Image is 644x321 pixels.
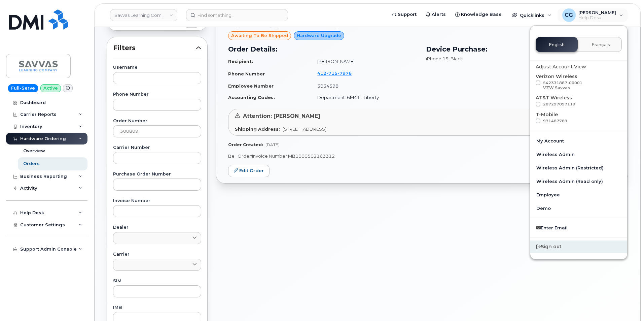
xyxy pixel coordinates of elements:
[426,44,616,54] h3: Device Purchase:
[113,225,201,230] label: Dealer
[113,279,201,283] label: SIM
[449,56,463,61] span: , Black
[228,153,616,159] p: Bell Order/Invoice Number MB1000502163312
[228,83,274,89] strong: Employee Number
[461,11,502,18] span: Knowledge Base
[113,172,201,176] label: Purchase Order Number
[235,126,280,132] strong: Shipping Address:
[283,126,326,132] span: [STREET_ADDRESS]
[326,70,337,76] span: 715
[387,8,421,21] a: Support
[592,42,610,47] span: Français
[311,92,418,103] td: Department: 6M41 - Liberty
[530,174,627,188] a: Wireless Admin (Read only)
[228,44,418,54] h3: Order Details:
[536,111,622,125] div: T-Mobile
[530,221,627,234] a: Enter Email
[558,8,628,22] div: Cindy Gornick
[451,8,506,21] a: Knowledge Base
[507,8,556,22] div: Quicklinks
[543,119,567,123] span: 971487789
[578,10,616,15] span: [PERSON_NAME]
[426,56,449,61] span: iPhone 15
[113,65,201,70] label: Username
[113,92,201,97] label: Phone Number
[311,56,418,67] td: [PERSON_NAME]
[530,188,627,201] a: Employee
[186,9,288,21] input: Find something...
[432,11,446,18] span: Alerts
[530,148,627,161] a: Wireless Admin
[543,102,575,106] span: 287297097119
[110,9,177,21] a: Savvas Learning Company LLC
[228,95,275,100] strong: Accounting Codes:
[530,134,627,148] a: My Account
[578,15,616,21] span: Help Desk
[113,43,196,53] span: Filters
[536,73,622,92] div: Verizon Wireless
[265,142,280,147] span: [DATE]
[228,165,270,177] a: Edit Order
[228,59,253,64] strong: Recipient:
[543,81,582,90] span: 542331887-00001
[536,94,622,108] div: AT&T Wireless
[615,292,639,316] iframe: Messenger Launcher
[317,70,360,76] a: 4127157976
[543,85,582,90] div: VZW Savvas
[337,70,352,76] span: 7976
[113,199,201,203] label: Invoice Number
[398,11,417,18] span: Support
[113,146,201,150] label: Carrier Number
[421,8,451,21] a: Alerts
[243,113,320,119] span: Attention: [PERSON_NAME]
[565,11,573,19] span: CG
[113,306,201,310] label: IMEI
[530,201,627,215] a: Demo
[317,70,352,76] span: 412
[231,32,288,39] span: awaiting to be shipped
[228,142,263,147] strong: Order Created:
[113,119,201,123] label: Order Number
[113,252,201,257] label: Carrier
[536,63,622,70] div: Adjust Account View
[311,80,418,92] td: 3034598
[228,71,265,76] strong: Phone Number
[530,161,627,174] a: Wireless Admin (Restricted)
[297,32,341,39] span: Hardware Upgrade
[530,240,627,253] div: Sign out
[520,12,544,18] span: Quicklinks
